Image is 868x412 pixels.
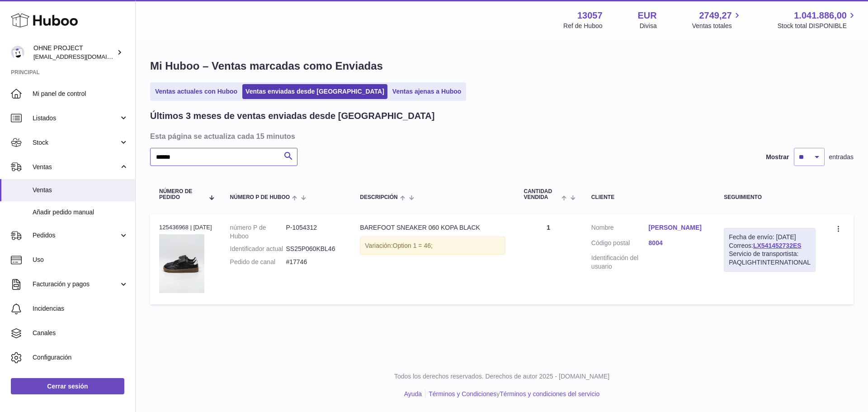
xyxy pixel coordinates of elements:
span: Descripción [360,194,397,200]
label: Mostrar [766,153,789,161]
dt: Pedido de canal [230,258,286,266]
a: Ayuda [404,390,422,398]
span: Stock [33,138,119,147]
a: [PERSON_NAME] [649,223,706,232]
div: Seguimiento [724,194,816,200]
span: Stock total DISPONIBLE [778,22,857,30]
span: Número de pedido [159,189,204,200]
span: 1.041.886,00 [794,9,847,22]
div: Ref de Huboo [563,22,602,30]
a: Términos y condiciones del servicio [500,390,599,398]
a: Ventas enviadas desde [GEOGRAPHIC_DATA] [242,84,387,99]
span: 2749,27 [699,9,731,22]
span: número P de Huboo [230,194,290,200]
span: entradas [829,153,854,161]
span: Option 1 = 46; [393,242,433,249]
span: [EMAIL_ADDRESS][DOMAIN_NAME] [33,53,133,60]
a: Ventas ajenas a Huboo [389,84,465,99]
span: Ventas totales [692,22,742,30]
dt: Nombre [591,223,649,234]
span: Listados [33,114,119,123]
div: BAREFOOT SNEAKER 060 KOPA BLACK [360,223,505,232]
a: LX541452732ES [753,242,802,249]
dd: #17746 [286,258,342,266]
li: y [425,390,599,398]
span: Canales [33,329,128,337]
span: Ventas [33,186,128,194]
a: 2749,27 Ventas totales [692,9,742,30]
strong: EUR [638,9,657,22]
dt: Código postal [591,239,649,250]
span: Incidencias [33,304,128,313]
dt: Identificación del usuario [591,254,649,271]
span: Ventas [33,163,119,171]
dd: SS25P060KBL46 [286,245,342,253]
div: 125436968 | [DATE] [159,223,212,232]
div: Divisa [640,22,657,30]
a: Ventas actuales con Huboo [152,84,241,99]
h1: Mi Huboo – Ventas marcadas como Enviadas [150,59,854,73]
a: Cerrar sesión [11,378,124,394]
td: 1 [514,214,582,304]
a: 8004 [649,239,706,247]
div: Variación: [360,237,505,255]
dt: número P de Huboo [230,223,286,241]
h2: Últimos 3 meses de ventas enviadas desde [GEOGRAPHIC_DATA] [150,110,434,122]
span: Pedidos [33,231,119,240]
span: Mi panel de control [33,90,128,98]
p: Todos los derechos reservados. Derechos de autor 2025 - [DOMAIN_NAME] [143,372,861,381]
a: 1.041.886,00 Stock total DISPONIBLE [778,9,857,30]
img: internalAdmin-13057@internal.huboo.com [11,46,24,59]
img: 130571755901928.jpg [159,234,204,293]
dt: Identificador actual [230,245,286,253]
span: Uso [33,256,128,264]
span: Añadir pedido manual [33,208,128,217]
span: Cantidad vendida [524,189,559,200]
h3: Esta página se actualiza cada 15 minutos [150,131,851,141]
div: Servicio de transportista: PAQLIGHTINTERNATIONAL [729,250,811,267]
span: Configuración [33,353,128,362]
div: Fecha de envío: [DATE] [729,233,811,242]
div: Correos: [724,228,816,272]
strong: 13057 [577,9,603,22]
dd: P-1054312 [286,223,342,241]
div: Cliente [591,194,706,200]
div: OHNE PROJECT [33,44,115,61]
a: Términos y Condiciones [429,390,496,398]
span: Facturación y pagos [33,280,119,289]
